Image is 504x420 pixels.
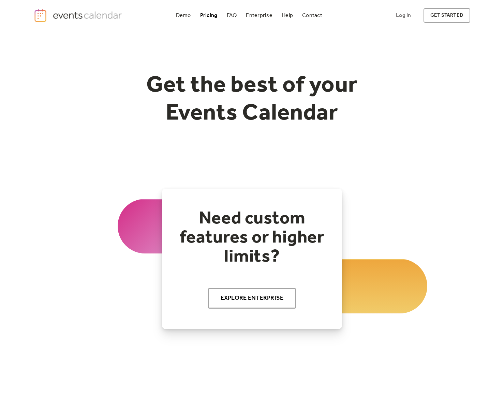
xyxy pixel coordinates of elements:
a: FAQ [224,11,240,20]
h1: Get the best of your Events Calendar [121,72,383,127]
a: Explore Enterprise [208,288,297,309]
a: Pricing [197,11,220,20]
h2: Need custom features or higher limits? [176,209,328,266]
div: Help [282,14,293,17]
a: Contact [299,11,325,20]
div: Enterprise [246,14,272,17]
div: FAQ [227,14,237,17]
div: Demo [176,14,191,17]
a: Demo [173,11,194,20]
a: Log In [389,8,418,23]
div: Contact [302,14,322,17]
a: Help [279,11,296,20]
div: Pricing [200,14,218,17]
a: get started [424,8,470,23]
a: Enterprise [243,11,275,20]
